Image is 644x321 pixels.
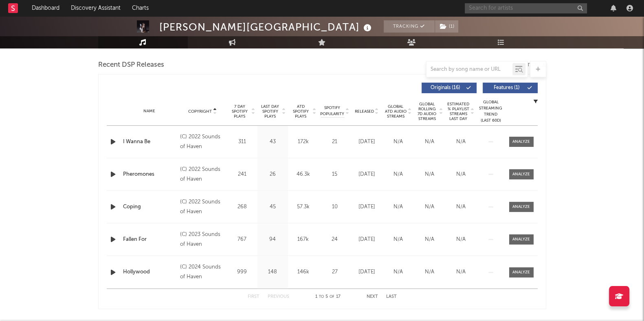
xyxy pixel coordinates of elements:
[385,236,412,244] div: N/A
[320,105,344,117] span: Spotify Popularity
[229,104,251,119] span: 7 Day Spotify Plays
[180,165,224,184] div: (C) 2022 Sounds of Haven
[353,268,380,276] div: [DATE]
[159,20,374,34] div: [PERSON_NAME][GEOGRAPHIC_DATA]
[435,20,459,33] span: ( 1 )
[465,3,587,13] input: Search for artists
[188,109,212,114] span: Copyright
[321,236,349,244] div: 24
[416,268,443,276] div: N/A
[384,20,435,33] button: Tracking
[268,295,289,299] button: Previous
[422,83,477,93] button: Originals(16)
[290,138,317,146] div: 172k
[447,138,475,146] div: N/A
[385,104,407,119] span: Global ATD Audio Streams
[229,170,255,179] div: 241
[319,295,324,299] span: to
[367,295,378,299] button: Next
[488,85,525,90] span: Features ( 1 )
[290,104,312,119] span: ATD Spotify Plays
[479,99,503,124] div: Global Streaming Trend (Last 60D)
[180,262,224,282] div: (C) 2024 Sounds of Haven
[353,236,380,244] div: [DATE]
[385,138,412,146] div: N/A
[123,108,176,114] div: Name
[180,132,224,152] div: (C) 2022 Sounds of Haven
[259,203,286,211] div: 45
[426,66,512,73] input: Search by song name or URL
[427,85,464,90] span: Originals ( 16 )
[321,268,349,276] div: 27
[259,138,286,146] div: 43
[306,292,350,302] div: 1 5 17
[180,230,224,249] div: (C) 2023 Sounds of Haven
[435,20,458,33] button: (1)
[259,104,281,119] span: Last Day Spotify Plays
[353,138,380,146] div: [DATE]
[321,203,349,211] div: 10
[416,236,443,244] div: N/A
[416,102,438,121] span: Global Rolling 7D Audio Streams
[123,236,176,244] a: Fallen For
[229,203,255,211] div: 268
[321,170,349,179] div: 15
[123,170,176,179] a: Pheromones
[180,197,224,217] div: (C) 2022 Sounds of Haven
[98,60,164,70] span: Recent DSP Releases
[248,295,259,299] button: First
[290,170,317,179] div: 46.3k
[447,170,475,179] div: N/A
[259,170,286,179] div: 26
[123,138,176,146] a: I Wanna Be
[416,203,443,211] div: N/A
[353,170,380,179] div: [DATE]
[353,203,380,211] div: [DATE]
[386,295,397,299] button: Last
[447,203,475,211] div: N/A
[290,203,317,211] div: 57.3k
[355,109,374,114] span: Released
[385,170,412,179] div: N/A
[229,236,255,244] div: 767
[123,203,176,211] a: Coping
[416,138,443,146] div: N/A
[416,170,443,179] div: N/A
[447,268,475,276] div: N/A
[385,203,412,211] div: N/A
[483,83,538,93] button: Features(1)
[321,138,349,146] div: 21
[229,268,255,276] div: 999
[259,236,286,244] div: 94
[330,295,334,299] span: of
[229,138,255,146] div: 311
[290,268,317,276] div: 146k
[385,268,412,276] div: N/A
[447,102,470,121] span: Estimated % Playlist Streams Last Day
[447,236,475,244] div: N/A
[290,236,317,244] div: 167k
[259,268,286,276] div: 148
[123,268,176,276] a: Hollywood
